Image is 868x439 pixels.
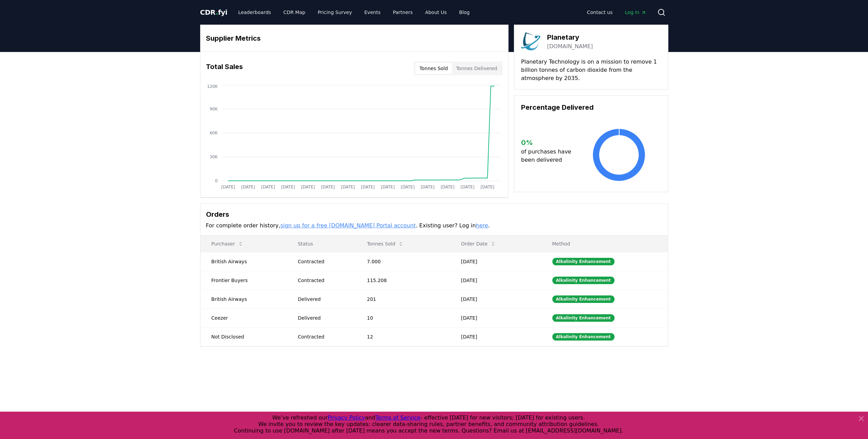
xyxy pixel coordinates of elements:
[200,252,287,271] td: British Airways
[356,327,450,346] td: 12
[441,185,455,189] tspan: [DATE]
[200,290,287,308] td: British Airways
[361,185,375,189] tspan: [DATE]
[552,314,614,322] div: Alkalinity Enhancement
[619,6,651,18] a: Log in
[261,185,275,189] tspan: [DATE]
[552,258,614,265] div: Alkalinity Enhancement
[298,333,350,340] div: Contracted
[521,102,661,112] h3: Percentage Delivered
[216,8,218,16] span: .
[552,277,614,284] div: Alkalinity Enhancement
[298,277,350,284] div: Contracted
[455,237,501,251] button: Order Date
[476,222,488,229] a: here
[312,6,357,18] a: Pricing Survey
[547,240,662,247] p: Method
[521,32,540,51] img: Planetary-logo
[206,237,249,251] button: Purchaser
[521,137,577,148] h3: 0 %
[450,290,541,308] td: [DATE]
[341,185,355,189] tspan: [DATE]
[521,148,577,164] p: of purchases have been delivered
[581,6,651,18] nav: Main
[233,6,475,18] nav: Main
[356,290,450,308] td: 201
[547,42,593,51] a: [DOMAIN_NAME]
[461,185,475,189] tspan: [DATE]
[450,327,541,346] td: [DATE]
[298,296,350,303] div: Delivered
[298,315,350,321] div: Delivered
[221,185,235,189] tspan: [DATE]
[200,308,287,327] td: Ceezer
[206,209,662,219] h3: Orders
[321,185,335,189] tspan: [DATE]
[200,8,228,17] a: CDR.fyi
[356,308,450,327] td: 10
[361,237,409,251] button: Tonnes Sold
[450,271,541,290] td: [DATE]
[233,6,276,18] a: Leaderboards
[454,6,475,18] a: Blog
[452,63,501,74] button: Tonnes Delivered
[209,107,218,111] tspan: 90K
[552,295,614,303] div: Alkalinity Enhancement
[401,185,415,189] tspan: [DATE]
[292,240,350,247] p: Status
[209,131,218,135] tspan: 60K
[521,58,661,82] p: Planetary Technology is on a mission to remove 1 billion tonnes of carbon dioxide from the atmosp...
[625,9,646,16] span: Log in
[450,252,541,271] td: [DATE]
[209,155,218,159] tspan: 30K
[206,222,662,230] p: For complete order history, . Existing user? Log in .
[200,8,228,16] span: CDR fyi
[241,185,255,189] tspan: [DATE]
[281,185,295,189] tspan: [DATE]
[206,33,503,43] h3: Supplier Metrics
[415,63,452,74] button: Tonnes Sold
[356,252,450,271] td: 7.000
[420,185,435,189] tspan: [DATE]
[387,6,418,18] a: Partners
[581,6,618,18] a: Contact us
[359,6,386,18] a: Events
[547,32,593,42] h3: Planetary
[206,62,243,75] h3: Total Sales
[419,6,452,18] a: About Us
[207,84,218,89] tspan: 120K
[280,222,416,229] a: sign up for a free [DOMAIN_NAME] Portal account
[200,327,287,346] td: Not Disclosed
[298,258,350,265] div: Contracted
[200,271,287,290] td: Frontier Buyers
[278,6,311,18] a: CDR Map
[215,178,218,183] tspan: 0
[480,185,494,189] tspan: [DATE]
[301,185,315,189] tspan: [DATE]
[552,333,614,341] div: Alkalinity Enhancement
[450,308,541,327] td: [DATE]
[356,271,450,290] td: 115.208
[381,185,395,189] tspan: [DATE]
